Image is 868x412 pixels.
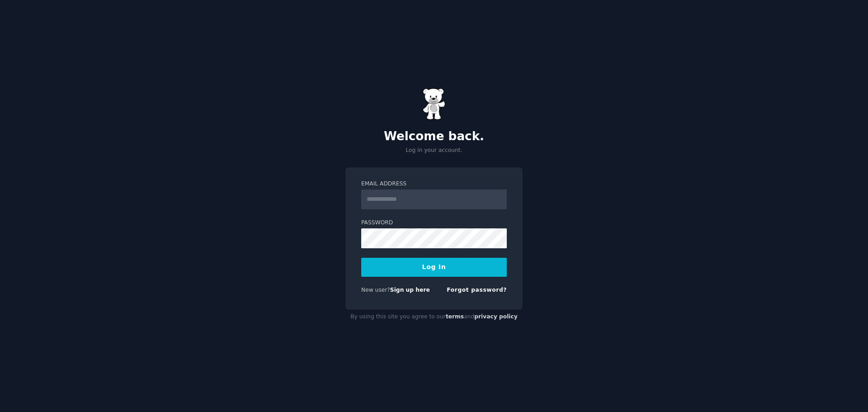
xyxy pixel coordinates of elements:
h2: Welcome back. [345,129,523,144]
button: Log In [361,258,507,277]
a: terms [446,313,464,320]
a: privacy policy [474,313,518,320]
label: Email Address [361,180,507,188]
label: Password [361,219,507,227]
p: Log in your account. [345,147,523,155]
div: By using this site you agree to our and [345,310,523,324]
a: Forgot password? [447,287,507,293]
a: Sign up here [390,287,430,293]
img: Gummy Bear [423,88,445,120]
span: New user? [361,287,390,293]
